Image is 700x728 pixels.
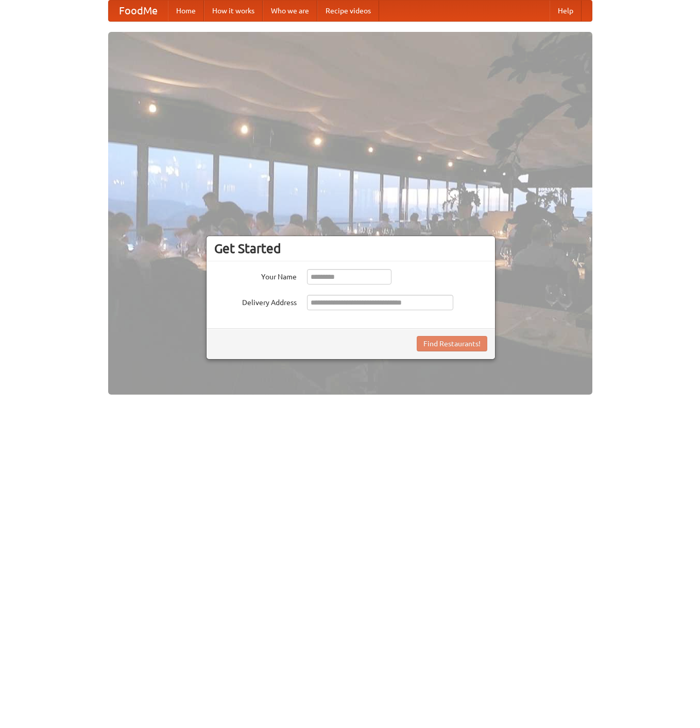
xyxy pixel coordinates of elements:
[317,1,379,21] a: Recipe videos
[168,1,204,21] a: Home
[214,269,297,282] label: Your Name
[109,1,168,21] a: FoodMe
[214,295,297,308] label: Delivery Address
[417,336,487,351] button: Find Restaurants!
[214,241,487,256] h3: Get Started
[263,1,317,21] a: Who we are
[550,1,582,21] a: Help
[204,1,263,21] a: How it works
